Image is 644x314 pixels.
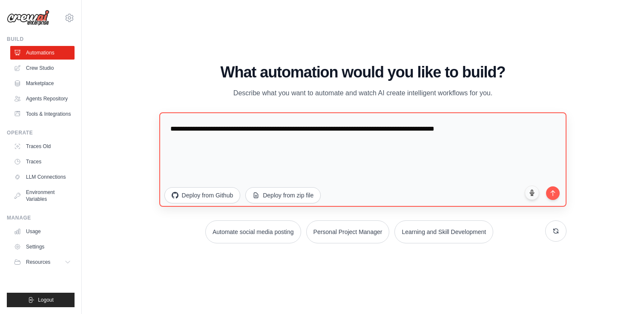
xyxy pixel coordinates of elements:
[10,170,75,184] a: LLM Connections
[7,214,75,221] div: Manage
[7,129,75,136] div: Operate
[7,293,75,307] button: Logout
[10,186,75,206] a: Environment Variables
[245,187,321,203] button: Deploy from zip file
[10,225,75,238] a: Usage
[10,77,75,90] a: Marketplace
[10,61,75,75] a: Crew Studio
[159,64,567,81] h1: What automation would you like to build?
[10,140,75,153] a: Traces Old
[220,88,506,99] p: Describe what you want to automate and watch AI create intelligent workflows for you.
[10,155,75,168] a: Traces
[10,240,75,254] a: Settings
[164,187,241,203] button: Deploy from Github
[7,10,49,26] img: Logo
[38,297,54,303] span: Logout
[205,220,301,243] button: Automate social media posting
[10,46,75,60] a: Automations
[7,36,75,43] div: Build
[26,259,50,265] span: Resources
[10,107,75,121] a: Tools & Integrations
[601,273,644,314] iframe: Chat Widget
[10,92,75,106] a: Agents Repository
[10,255,75,269] button: Resources
[394,220,493,243] button: Learning and Skill Development
[306,220,390,243] button: Personal Project Manager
